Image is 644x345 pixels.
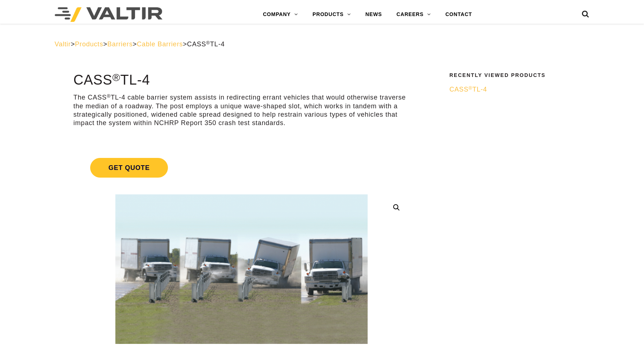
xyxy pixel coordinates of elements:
span: CASS TL-4 [187,40,225,48]
a: CONTACT [438,7,479,22]
a: Cable Barriers [137,40,183,48]
a: COMPANY [256,7,305,22]
a: Get Quote [73,149,410,186]
span: Get Quote [90,158,168,178]
a: CAREERS [389,7,438,22]
sup: ® [468,85,472,91]
img: Valtir [55,7,162,22]
a: Barriers [107,40,133,48]
a: PRODUCTS [305,7,358,22]
div: > > > > [54,40,589,49]
a: Valtir [54,40,70,48]
a: CASS®TL-4 [449,85,585,94]
a: NEWS [358,7,389,22]
h2: Recently Viewed Products [449,73,585,78]
a: Products [75,40,103,48]
span: CASS TL-4 [449,86,487,93]
p: The CASS TL-4 cable barrier system assists in redirecting errant vehicles that would otherwise tr... [73,93,410,128]
sup: ® [206,40,210,46]
h1: CASS TL-4 [73,73,410,88]
sup: ® [107,93,111,99]
sup: ® [112,71,120,83]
